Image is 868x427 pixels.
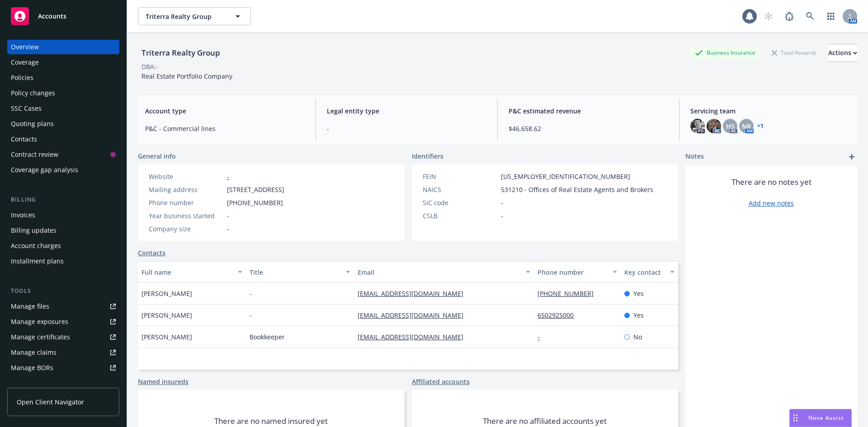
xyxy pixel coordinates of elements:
[358,333,471,341] a: [EMAIL_ADDRESS][DOMAIN_NAME]
[759,7,778,25] a: Start snowing
[327,124,486,133] span: -
[412,151,443,161] span: Identifiers
[7,195,119,204] div: Billing
[7,330,119,344] a: Manage certificates
[250,289,252,298] span: -
[327,106,486,116] span: Legal entity type
[138,47,224,59] div: Triterra Realty Group
[250,267,340,277] div: Title
[633,332,642,342] span: No
[142,289,192,298] span: [PERSON_NAME]
[145,106,305,116] span: Account type
[7,345,119,360] a: Manage claims
[423,172,497,181] div: FEIN
[11,70,33,85] div: Policies
[690,119,705,133] img: photo
[7,223,119,238] a: Billing updates
[138,7,251,25] button: Triterra Realty Group
[685,151,704,162] span: Notes
[11,254,64,268] div: Installment plans
[767,47,821,58] div: Total Rewards
[149,224,223,234] div: Company size
[11,208,35,222] div: Invoices
[801,7,819,25] a: Search
[214,416,328,427] span: There are no named insured yet
[11,147,58,162] div: Contract review
[633,289,644,298] span: Yes
[11,299,49,314] div: Manage files
[749,198,794,208] a: Add new notes
[423,198,497,207] div: SIC code
[227,224,229,234] span: -
[423,211,497,221] div: CSLB
[808,414,844,422] span: Nova Assist
[7,299,119,314] a: Manage files
[742,122,751,131] span: NR
[358,289,471,298] a: [EMAIL_ADDRESS][DOMAIN_NAME]
[7,55,119,70] a: Coverage
[11,314,68,329] div: Manage exposures
[11,163,78,177] div: Coverage gap analysis
[538,333,547,341] a: -
[483,416,607,427] span: There are no affiliated accounts yet
[138,377,189,386] a: Named insureds
[412,377,470,386] a: Affiliated accounts
[501,185,653,194] span: 531210 - Offices of Real Estate Agents and Brokers
[149,185,223,194] div: Mailing address
[7,208,119,222] a: Invoices
[11,376,80,390] div: Summary of insurance
[538,267,607,277] div: Phone number
[538,311,581,319] a: 6502925000
[690,47,760,58] div: Business Insurance
[621,261,678,283] button: Key contact
[250,332,285,342] span: Bookkeeper
[7,254,119,268] a: Installment plans
[534,261,620,283] button: Phone number
[7,314,119,329] a: Manage exposures
[423,185,497,194] div: NAICS
[227,211,229,221] span: -
[624,267,665,277] div: Key contact
[7,4,119,29] a: Accounts
[501,198,503,207] span: -
[11,345,57,360] div: Manage claims
[707,119,721,133] img: photo
[142,267,232,277] div: Full name
[509,106,668,116] span: P&C estimated revenue
[7,132,119,146] a: Contacts
[250,310,252,320] span: -
[227,185,284,194] span: [STREET_ADDRESS]
[358,311,471,319] a: [EMAIL_ADDRESS][DOMAIN_NAME]
[7,376,119,390] a: Summary of insurance
[846,151,857,162] a: add
[145,124,305,133] span: P&C - Commercial lines
[7,70,119,85] a: Policies
[822,7,840,25] a: Switch app
[358,267,520,277] div: Email
[149,211,223,221] div: Year business started
[246,261,354,283] button: Title
[11,40,39,54] div: Overview
[7,163,119,177] a: Coverage gap analysis
[7,147,119,162] a: Contract review
[789,409,852,427] button: Nova Assist
[11,86,55,100] div: Policy changes
[780,7,798,25] a: Report a Bug
[227,172,229,181] a: -
[11,330,70,344] div: Manage certificates
[142,310,192,320] span: [PERSON_NAME]
[11,361,53,375] div: Manage BORs
[354,261,534,283] button: Email
[227,198,283,207] span: [PHONE_NUMBER]
[11,223,57,238] div: Billing updates
[690,106,850,116] span: Servicing team
[142,72,232,80] span: Real Estate Portfolio Company
[633,310,644,320] span: Yes
[11,239,61,253] div: Account charges
[11,101,42,116] div: SSC Cases
[7,40,119,54] a: Overview
[828,44,857,61] div: Actions
[138,261,246,283] button: Full name
[11,132,37,146] div: Contacts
